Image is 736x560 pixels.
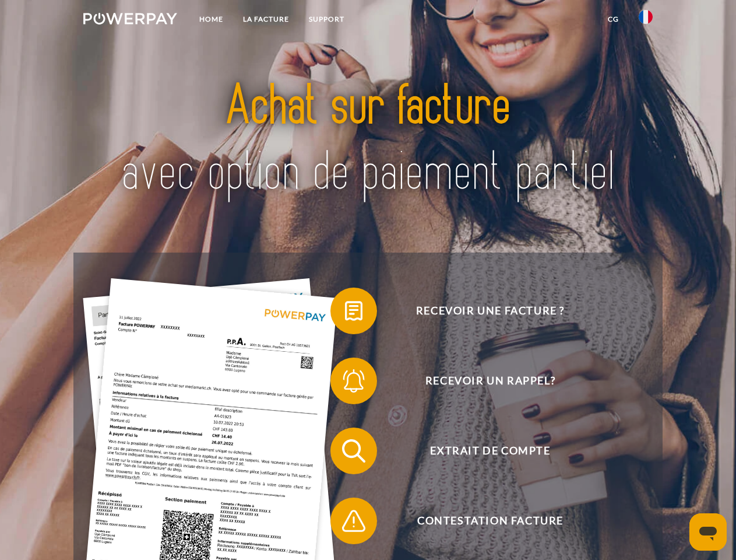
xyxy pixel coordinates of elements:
iframe: Bouton de lancement de la fenêtre de messagerie [689,513,727,551]
button: Recevoir un rappel? [330,358,633,404]
button: Recevoir une facture ? [330,288,633,334]
span: Contestation Facture [347,498,633,544]
span: Recevoir une facture ? [347,288,633,334]
img: qb_warning.svg [339,506,368,535]
span: Extrait de compte [347,428,633,474]
a: Support [299,9,354,30]
img: title-powerpay_fr.svg [111,56,625,223]
img: logo-powerpay-white.svg [83,13,177,24]
span: Recevoir un rappel? [347,358,633,404]
img: qb_search.svg [339,436,368,466]
a: Home [189,9,233,30]
a: CG [598,9,629,30]
img: qb_bill.svg [339,296,368,325]
img: qb_bell.svg [339,366,368,395]
button: Extrait de compte [330,428,633,474]
a: LA FACTURE [233,9,299,30]
img: fr [639,10,653,24]
button: Contestation Facture [330,498,633,544]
